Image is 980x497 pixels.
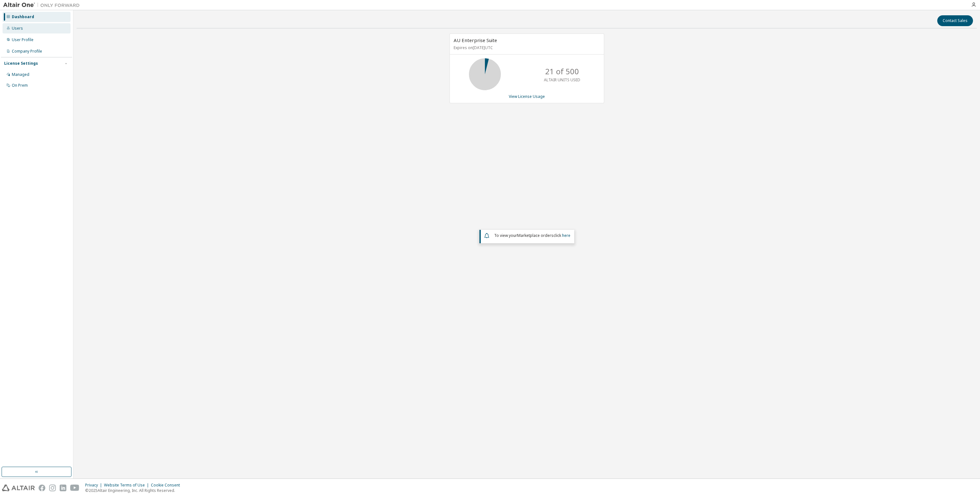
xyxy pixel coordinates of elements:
[494,233,570,238] span: To view your click
[544,77,580,83] p: ALTAIR UNITS USED
[4,61,38,66] div: License Settings
[12,83,28,88] div: On Prem
[104,483,151,488] div: Website Terms of Use
[517,233,553,238] em: Marketplace orders
[12,26,23,31] div: Users
[49,485,56,491] img: instagram.svg
[509,94,545,99] a: View License Usage
[12,14,34,19] div: Dashboard
[12,37,33,42] div: User Profile
[151,483,184,488] div: Cookie Consent
[937,15,973,26] button: Contact Sales
[70,485,79,491] img: youtube.svg
[454,45,598,50] p: Expires on [DATE] UTC
[3,2,83,8] img: Altair One
[12,49,42,54] div: Company Profile
[85,488,184,493] p: © 2025 Altair Engineering, Inc. All Rights Reserved.
[545,66,579,77] p: 21 of 500
[12,72,29,77] div: Managed
[85,483,104,488] div: Privacy
[2,485,35,491] img: altair_logo.svg
[454,37,497,43] span: AU Enterprise Suite
[39,485,45,491] img: facebook.svg
[60,485,66,491] img: linkedin.svg
[562,233,570,238] a: here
